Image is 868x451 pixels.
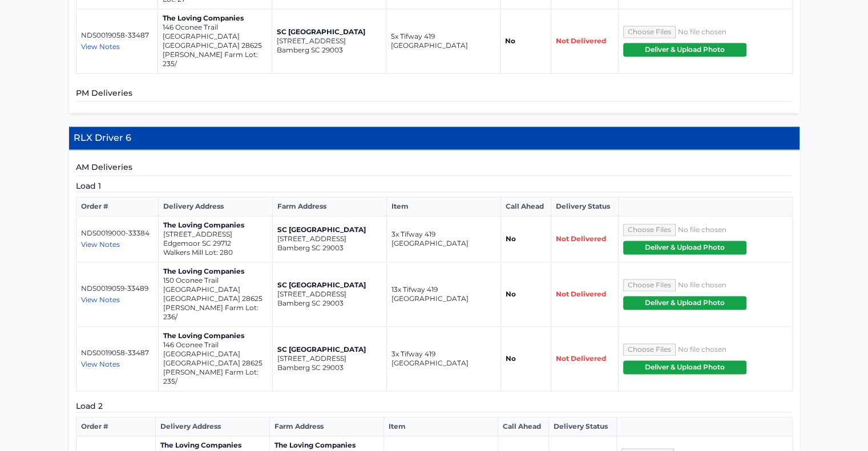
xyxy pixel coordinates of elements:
[163,331,268,340] p: The Loving Companies
[163,285,268,303] p: [GEOGRAPHIC_DATA] [GEOGRAPHIC_DATA] 28625
[623,43,746,56] button: Deliver & Upload Photo
[556,36,606,45] span: Not Delivered
[500,197,551,216] th: Call Ahead
[277,281,382,290] p: SC [GEOGRAPHIC_DATA]
[506,234,516,243] strong: No
[163,340,268,350] p: 146 Oconee Trail
[163,267,268,276] p: The Loving Companies
[386,9,500,74] td: 5x Tifway 419 [GEOGRAPHIC_DATA]
[158,197,272,216] th: Delivery Address
[76,400,793,412] h5: Load 2
[155,417,269,436] th: Delivery Address
[277,27,381,36] p: SC [GEOGRAPHIC_DATA]
[277,243,382,253] p: Bamberg SC 29003
[277,345,382,354] p: SC [GEOGRAPHIC_DATA]
[81,229,154,238] p: NDS0019000-33384
[163,303,268,322] p: [PERSON_NAME] Farm Lot: 236/
[269,417,383,436] th: Farm Address
[623,296,746,310] button: Deliver & Upload Photo
[505,36,515,45] strong: No
[551,197,619,216] th: Delivery Status
[81,295,120,304] span: View Notes
[163,239,268,248] p: Edgemoor SC 29712
[81,348,154,357] p: NDS0019058-33487
[163,221,268,230] p: The Loving Companies
[69,127,800,150] h4: RLX Driver 6
[81,360,120,368] span: View Notes
[81,284,154,293] p: NDS0019059-33489
[277,46,381,55] p: Bamberg SC 29003
[163,368,268,386] p: [PERSON_NAME] Farm Lot: 235/
[163,50,267,68] p: [PERSON_NAME] Farm Lot: 235/
[163,32,267,50] p: [GEOGRAPHIC_DATA] [GEOGRAPHIC_DATA] 28625
[277,363,382,372] p: Bamberg SC 29003
[277,225,382,234] p: SC [GEOGRAPHIC_DATA]
[556,234,606,243] span: Not Delivered
[76,417,155,436] th: Order #
[556,354,606,363] span: Not Delivered
[81,42,120,51] span: View Notes
[81,31,153,40] p: NDS0019058-33487
[81,240,120,249] span: View Notes
[277,290,382,299] p: [STREET_ADDRESS]
[163,230,268,239] p: [STREET_ADDRESS]
[623,360,746,374] button: Deliver & Upload Photo
[506,290,516,298] strong: No
[163,276,268,285] p: 150 Oconee Trail
[386,327,500,391] td: 3x Tifway 419 [GEOGRAPHIC_DATA]
[274,441,379,450] p: The Loving Companies
[277,234,382,243] p: [STREET_ADDRESS]
[160,441,265,450] p: The Loving Companies
[163,23,267,32] p: 146 Oconee Trail
[549,417,617,436] th: Delivery Status
[623,241,746,254] button: Deliver & Upload Photo
[386,216,500,262] td: 3x Tifway 419 [GEOGRAPHIC_DATA]
[506,354,516,363] strong: No
[277,36,381,46] p: [STREET_ADDRESS]
[277,299,382,308] p: Bamberg SC 29003
[163,248,268,257] p: Walkers Mill Lot: 280
[386,197,500,216] th: Item
[76,180,793,192] h5: Load 1
[556,290,606,298] span: Not Delivered
[76,161,793,176] h5: AM Deliveries
[498,417,548,436] th: Call Ahead
[277,354,382,363] p: [STREET_ADDRESS]
[272,197,386,216] th: Farm Address
[163,14,267,23] p: The Loving Companies
[163,350,268,368] p: [GEOGRAPHIC_DATA] [GEOGRAPHIC_DATA] 28625
[76,197,158,216] th: Order #
[383,417,498,436] th: Item
[386,262,500,327] td: 13x Tifway 419 [GEOGRAPHIC_DATA]
[76,87,793,101] h5: PM Deliveries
